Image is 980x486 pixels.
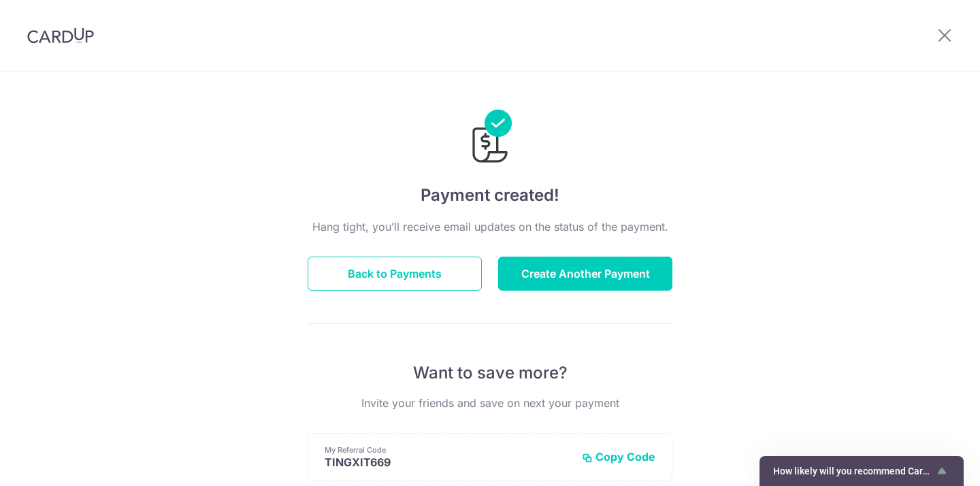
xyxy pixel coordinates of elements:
[308,218,672,235] p: Hang tight, you’ll receive email updates on the status of the payment.
[468,110,512,167] img: Payments
[308,257,482,291] button: Back to Payments
[498,257,672,291] button: Create Another Payment
[325,455,571,469] p: TINGXIT669
[308,183,672,208] h4: Payment created!
[582,450,655,464] button: Copy Code
[773,466,934,476] span: How likely will you recommend CardUp to a friend?
[308,362,672,384] p: Want to save more?
[27,27,94,44] img: CardUp
[325,444,571,455] p: My Referral Code
[773,463,950,479] button: Show survey - How likely will you recommend CardUp to a friend?
[308,395,672,411] p: Invite your friends and save on next your payment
